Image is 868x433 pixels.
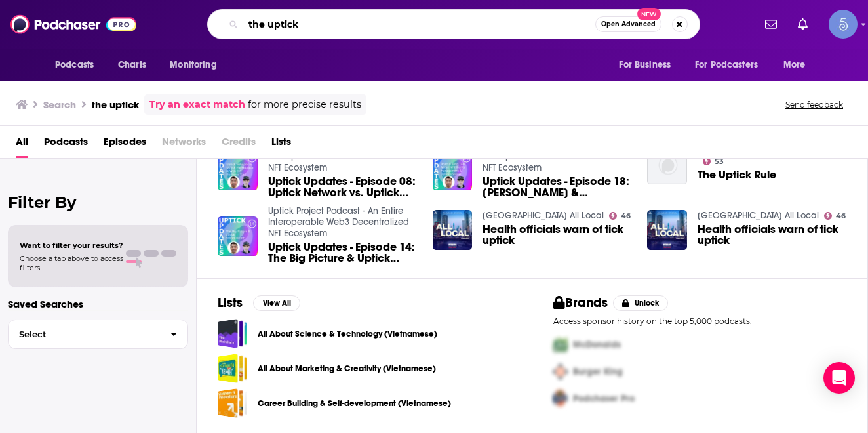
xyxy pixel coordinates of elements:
a: Lists [271,131,291,158]
div: Open Intercom Messenger [823,362,855,394]
span: 46 [836,213,846,219]
span: For Business [619,56,671,74]
a: Uptick Project Podcast - An Entire Interoperable Web3 Decentralized NFT Ecosystem [268,205,409,239]
p: Saved Searches [8,298,188,310]
a: Charts [109,52,154,77]
img: Third Pro Logo [548,385,573,412]
img: Uptick Updates - Episode 14: The Big Picture & Uptick Status Report [218,216,258,257]
a: ListsView All [218,295,300,311]
img: User Profile [829,10,858,39]
span: Podcasts [55,56,94,74]
span: Networks [162,131,206,158]
a: Podcasts [44,131,88,158]
div: Search podcasts, credits, & more... [207,9,700,39]
a: All About Marketing & Creativity (Vietnamese) [218,354,247,383]
a: 53 [703,157,724,165]
a: All About Science & Technology (Vietnamese) [258,327,437,341]
a: Health officials warn of tick uptick [483,224,631,246]
span: for more precise results [248,97,361,112]
a: Try an exact match [149,97,245,112]
p: Access sponsor history on the top 5,000 podcasts. [553,316,846,326]
img: Health officials warn of tick uptick [647,210,687,250]
span: Credits [222,131,256,158]
a: Career Building & Self-development (Vietnamese) [218,388,247,418]
span: 53 [715,159,724,165]
span: Monitoring [170,56,216,74]
button: Open AdvancedNew [595,16,661,32]
span: Burger King [573,366,623,377]
h3: Search [43,98,76,111]
span: McDonalds [573,339,621,350]
a: Show notifications dropdown [760,13,782,35]
span: Open Advanced [601,21,656,28]
button: Unlock [613,295,669,311]
a: Chicago All Local [483,210,604,221]
span: Podchaser Pro [573,393,635,404]
img: Uptick Updates - Episode 08: Uptick Network vs. Uptick Marketplace & Web 3.0 Business Tips [218,151,258,191]
img: The Uptick Rule [647,144,687,184]
span: Select [9,330,160,339]
a: Chicago All Local [698,210,819,221]
span: Logged in as Spiral5-G1 [829,10,858,39]
button: open menu [46,52,111,77]
a: Episodes [104,131,146,158]
h2: Lists [218,295,243,311]
img: First Pro Logo [548,331,573,358]
span: More [783,56,806,74]
a: Health officials warn of tick uptick [698,224,846,246]
img: Second Pro Logo [548,358,573,385]
a: Uptick Updates - Episode 14: The Big Picture & Uptick Status Report [268,241,417,264]
button: Send feedback [781,99,847,110]
a: Career Building & Self-development (Vietnamese) [258,396,451,411]
button: open menu [161,52,233,77]
a: All About Science & Technology (Vietnamese) [218,319,247,348]
a: All [16,131,28,158]
span: Uptick Updates - Episode 18: [PERSON_NAME] & [PERSON_NAME] Talk About NFT Rights Management & Upt... [483,176,631,198]
h2: Brands [553,295,608,311]
a: 46 [824,212,846,220]
button: View All [253,295,300,311]
input: Search podcasts, credits, & more... [243,14,595,35]
a: Uptick Updates - Episode 08: Uptick Network vs. Uptick Marketplace & Web 3.0 Business Tips [268,176,417,198]
span: New [637,8,661,20]
h3: the uptick [92,98,139,111]
img: Podchaser - Follow, Share and Rate Podcasts [10,12,136,37]
a: All About Marketing & Creativity (Vietnamese) [258,361,436,376]
img: Health officials warn of tick uptick [433,210,473,250]
button: Show profile menu [829,10,858,39]
span: Choose a tab above to access filters. [20,254,123,272]
img: Uptick Updates - Episode 18: Brian & John Talk About NFT Rights Management & Uptick's Vision [433,151,473,191]
a: 46 [609,212,631,220]
button: open menu [686,52,777,77]
button: Select [8,320,188,349]
span: Want to filter your results? [20,241,123,250]
span: For Podcasters [695,56,758,74]
button: open menu [774,52,822,77]
h2: Filter By [8,193,188,212]
a: Show notifications dropdown [793,13,813,35]
a: The Uptick Rule [698,169,776,180]
button: open menu [610,52,687,77]
span: Charts [118,56,146,74]
a: Uptick Updates - Episode 18: Brian & John Talk About NFT Rights Management & Uptick's Vision [483,176,631,198]
span: 46 [621,213,631,219]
